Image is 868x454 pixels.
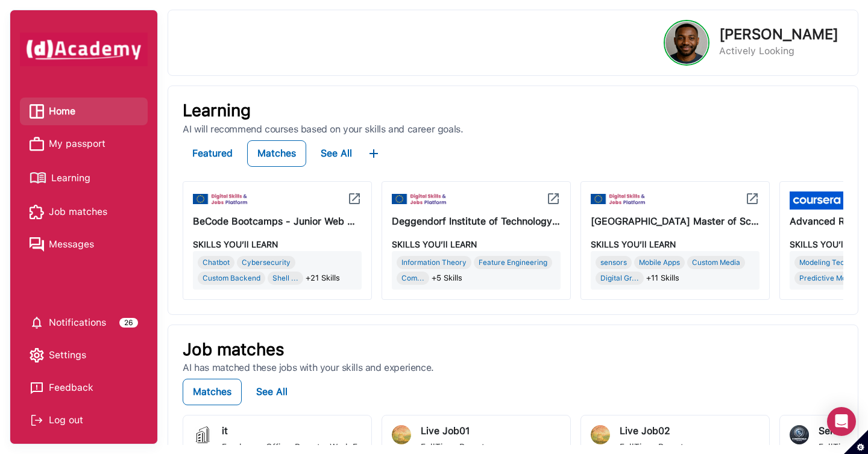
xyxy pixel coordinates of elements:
button: Set cookie preferences [844,430,868,454]
img: icon [392,194,446,204]
img: icon [193,194,247,204]
div: Featured [192,146,233,161]
p: Learning [183,101,843,121]
span: Job matches [49,203,107,221]
img: ... [366,146,381,161]
div: Information Theory [397,256,471,269]
p: [PERSON_NAME] [719,27,838,42]
button: Matches [247,140,306,167]
a: Job matches iconJob matches [30,203,138,221]
img: icon [347,191,362,206]
span: Settings [49,346,86,364]
span: Learning [51,169,90,187]
div: · [421,441,561,453]
div: Com... [397,272,429,285]
div: SKILLS YOU’ll LEARN [392,238,561,251]
img: feedback [30,381,44,395]
div: Custom Media [687,256,745,269]
button: Featured [183,140,242,167]
div: Cybersecurity [237,256,295,269]
div: Live Job01 [421,425,561,437]
button: See All [247,379,297,405]
span: +11 Skills [646,272,679,285]
button: Matches [183,379,242,405]
div: Deggendorf Institute of Technology Master of Science in Artificial Intelligence and Data Science [392,214,561,229]
div: · [620,441,759,453]
span: +21 Skills [306,272,340,285]
div: Matches [193,385,231,399]
span: Office, Remote, Work From Home, Hybrid [263,442,429,452]
div: SKILLS YOU’ll LEARN [193,238,362,251]
div: Mobile Apps [634,256,685,269]
div: BeCode Bootcamps - Junior Web Developer, AI, DevSecOps [193,214,362,229]
span: Messages [49,235,94,253]
span: FullTime [421,442,454,452]
div: Technical University of Denmark Master of Science in Human-Centred Artificial Intelligence [591,214,759,229]
div: Digital Gr... [596,272,644,285]
a: Home iconHome [30,102,138,120]
img: jobi [591,425,610,444]
p: Actively Looking [719,44,838,58]
img: jobi [790,425,809,444]
div: it [222,425,362,437]
img: icon [790,191,844,210]
div: Shell ... [268,272,303,285]
img: dAcademy [20,33,148,66]
a: Messages iconMessages [30,235,138,253]
div: Chatbot [198,256,234,269]
img: Job matches icon [30,205,44,219]
div: SKILLS YOU’ll LEARN [591,238,759,251]
span: Home [49,102,75,120]
a: Learning iconLearning [30,167,138,188]
img: icon [591,194,645,204]
div: Custom Backend [198,272,265,285]
img: Profile [665,22,708,64]
div: · [222,441,362,453]
p: AI has matched these jobs with your skills and experience. [183,362,843,374]
span: Remote [457,442,489,452]
div: 26 [119,318,138,328]
div: Live Job02 [620,425,759,437]
p: Job matches [183,340,843,360]
div: See All [321,146,352,161]
span: Notifications [49,314,106,332]
img: icon [546,191,561,206]
div: Matches [257,146,296,161]
img: Messages icon [30,237,44,252]
button: See All [311,140,362,167]
a: Feedback [30,379,138,397]
img: icon [745,191,759,206]
div: See All [256,385,288,399]
img: My passport icon [30,137,44,151]
div: sensors [596,256,632,269]
img: Home icon [30,104,44,119]
a: My passport iconMy passport [30,135,138,153]
span: My passport [49,135,105,153]
span: Remote [656,442,688,452]
div: Open Intercom Messenger [827,407,856,436]
img: setting [30,316,44,330]
p: AI will recommend courses based on your skills and career goals. [183,123,843,135]
div: Feature Engineering [474,256,552,269]
img: setting [30,348,44,362]
span: Freelance [222,442,261,452]
img: Learning icon [30,167,46,188]
img: jobi [392,425,411,444]
img: jobi [193,425,212,444]
span: FullTime [819,442,852,452]
img: Log out [30,413,44,428]
div: Log out [30,411,138,429]
span: +5 Skills [432,272,462,285]
span: FullTime [620,442,653,452]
